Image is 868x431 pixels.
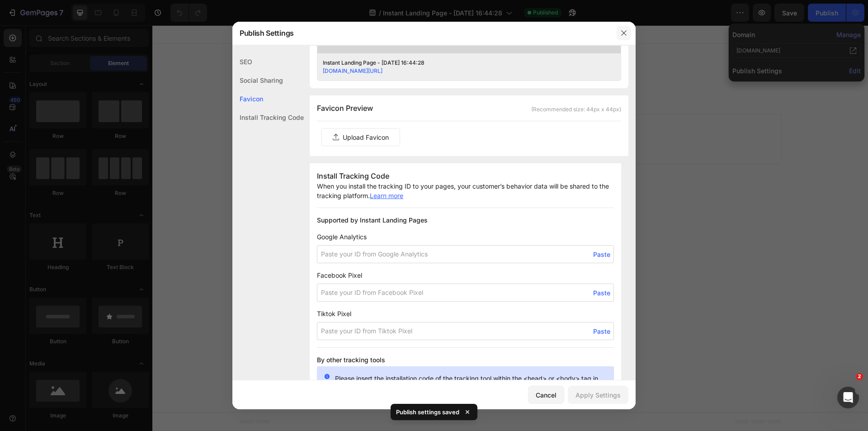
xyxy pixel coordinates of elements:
span: Google Analytics [317,232,614,242]
span: Paste [593,327,610,336]
input: Paste your ID from Facebook Pixel [317,284,614,302]
div: Social Sharing [232,71,304,90]
h2: Your heading text goes here [87,33,629,57]
span: Paste [593,250,610,259]
span: Tiktok Pixel [317,309,614,318]
h3: Install Tracking Code [317,171,614,181]
span: Favicon Preview [317,103,373,114]
a: [DOMAIN_NAME][URL] [323,67,382,74]
div: Add blank section [398,104,453,114]
iframe: Intercom live chat [837,387,859,408]
input: Paste your ID from Tiktok Pixel [317,322,614,340]
h3: Supported by Instant Landing Pages [317,215,614,225]
div: SEO [232,52,304,71]
span: then drag & drop elements [391,116,458,124]
div: Favicon [232,90,304,108]
button: Cancel [528,386,564,404]
a: Learn more [370,192,403,199]
div: Install Tracking Code [232,108,304,127]
span: (Recommended size: 44px x 44px) [531,105,621,114]
span: Add section [336,84,379,94]
h3: By other tracking tools [317,355,614,365]
p: Please insert the installation code of the tracking tool within the <head> or <body> tag in the r... [335,374,607,393]
span: 2 [856,373,863,380]
div: Instant Landing Page - [DATE] 16:44:28 [323,59,601,67]
div: Publish Settings [232,21,612,45]
div: Apply Settings [576,390,621,400]
div: Cancel [536,390,557,400]
p: Publish settings saved [396,407,459,417]
div: Generate layout [331,104,379,114]
span: Facebook Pixel [317,270,614,280]
div: Choose templates [260,104,315,114]
p: When you install the tracking ID to your pages, your customer’s behavior data will be shared to t... [317,181,614,200]
span: from URL or image [330,116,379,124]
input: Paste your ID from Google Analytics [317,245,614,263]
span: inspired by CRO experts [256,116,318,124]
span: Paste [593,288,610,298]
button: Apply Settings [568,386,628,404]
